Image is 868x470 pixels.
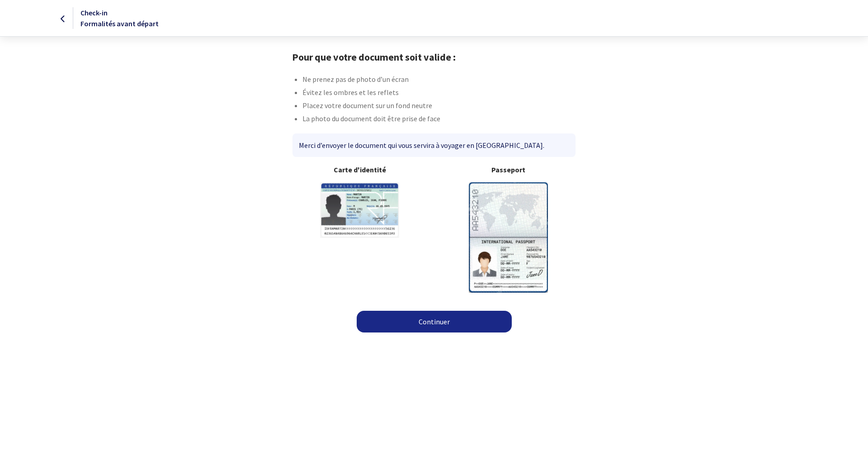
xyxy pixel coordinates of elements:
li: La photo du document doit être prise de face [302,113,576,126]
li: Placez votre document sur un fond neutre [302,100,576,113]
b: Carte d'identité [292,164,427,175]
li: Évitez les ombres et les reflets [302,87,576,100]
span: Check-in Formalités avant départ [80,8,159,28]
img: illuPasseport.svg [469,182,548,292]
li: Ne prenez pas de photo d’un écran [302,74,576,87]
img: illuCNI.svg [320,182,399,238]
h1: Pour que votre document soit valide : [292,51,576,63]
b: Passeport [441,164,576,175]
a: Continuer [357,311,512,332]
div: Merci d’envoyer le document qui vous servira à voyager en [GEOGRAPHIC_DATA]. [292,133,575,157]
